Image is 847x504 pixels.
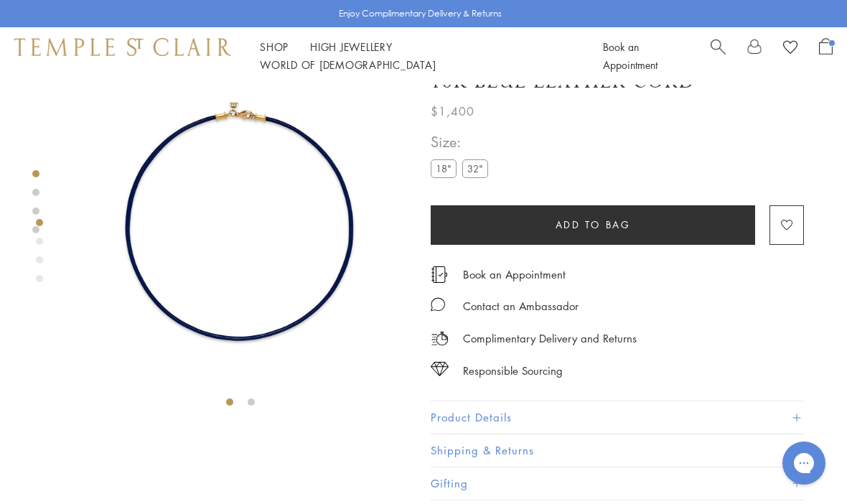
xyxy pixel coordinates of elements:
img: N00001-BLUE18 [72,55,409,393]
label: 32" [462,159,488,177]
button: Shipping & Returns [431,434,804,467]
button: Product Details [431,401,804,434]
span: Size: [431,130,494,154]
a: Book an Appointment [463,266,566,282]
p: Complimentary Delivery and Returns [463,330,637,347]
p: Enjoy Complimentary Delivery & Returns [339,6,502,21]
a: World of [DEMOGRAPHIC_DATA]World of [DEMOGRAPHIC_DATA] [260,57,436,72]
div: Contact an Ambassador [463,297,579,315]
a: Book an Appointment [603,39,658,72]
a: Search [711,38,726,74]
iframe: Gorgias live chat messenger [775,437,833,490]
span: $1,400 [431,102,474,121]
label: 18" [431,159,457,177]
div: Product gallery navigation [36,215,43,294]
button: Add to bag [431,205,755,245]
a: High JewelleryHigh Jewellery [310,39,393,54]
img: icon_sourcing.svg [431,362,449,376]
div: Responsible Sourcing [463,362,563,380]
a: Open Shopping Bag [819,38,833,74]
img: icon_appointment.svg [431,266,448,283]
img: icon_delivery.svg [431,330,449,347]
span: Add to bag [556,217,631,233]
nav: Main navigation [260,38,571,74]
button: Gifting [431,467,804,500]
a: ShopShop [260,39,289,54]
img: Temple St. Clair [14,38,231,55]
img: MessageIcon-01_2.svg [431,297,445,312]
a: View Wishlist [783,38,797,60]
